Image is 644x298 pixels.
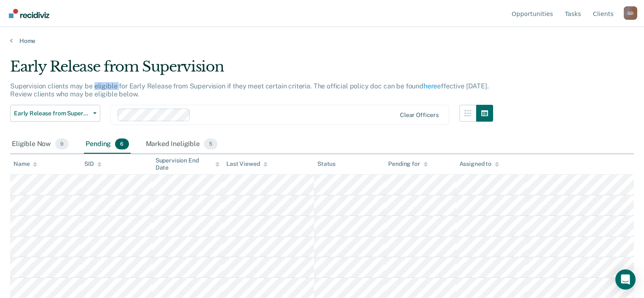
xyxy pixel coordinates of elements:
div: Supervision End Date [156,157,220,171]
div: Status [317,160,335,168]
span: 6 [115,138,129,149]
button: Profile dropdown button [624,6,637,20]
span: 9 [55,138,69,149]
a: here [424,82,437,90]
div: Open Intercom Messenger [615,269,636,290]
div: Name [13,160,37,168]
div: Marked Ineligible5 [144,135,220,154]
div: Pending6 [84,135,130,154]
img: Recidiviz [9,9,49,18]
div: Assigned to [459,160,499,168]
a: Home [10,37,634,45]
span: Early Release from Supervision [14,110,90,117]
div: Clear officers [400,112,439,119]
div: Eligible Now9 [10,135,70,154]
p: Supervision clients may be eligible for Early Release from Supervision if they meet certain crite... [10,82,489,98]
div: Early Release from Supervision [10,58,493,82]
div: Pending for [388,160,427,168]
div: SID [84,160,102,168]
div: Last Viewed [226,160,267,168]
button: Early Release from Supervision [10,105,100,122]
span: 5 [204,138,217,149]
div: G D [624,6,637,20]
